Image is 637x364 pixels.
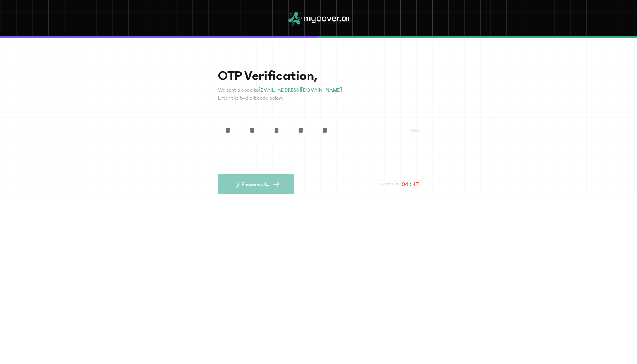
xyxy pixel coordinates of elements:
h1: OTP Verification, [218,68,419,83]
p: Expires in [378,180,399,188]
span: [EMAIL_ADDRESS][DOMAIN_NAME] [259,87,342,93]
p: 04 : 47 [402,180,419,189]
p: We sent a code to [218,86,419,94]
p: Enter the 5-digit code below: [218,94,419,102]
button: Please wait... [218,174,294,194]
